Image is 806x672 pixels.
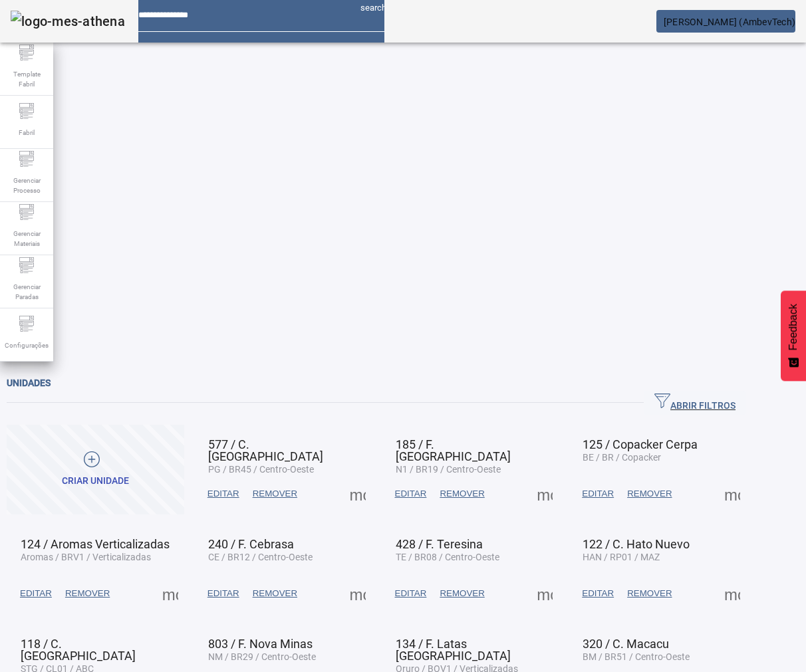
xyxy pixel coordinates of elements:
[583,552,660,562] span: HAN / RP01 / MAZ
[433,482,491,506] button: REMOVER
[246,482,304,506] button: REMOVER
[720,482,744,506] button: Mais
[620,482,678,506] button: REMOVER
[388,482,434,506] button: EDITAR
[664,17,795,27] span: [PERSON_NAME] (AmbevTech)
[395,487,427,501] span: EDITAR
[533,582,557,606] button: Mais
[396,537,483,551] span: 428 / F. Teresina
[583,637,669,651] span: 320 / C. Macacu
[13,582,59,606] button: EDITAR
[208,637,313,651] span: 803 / F. Nova Minas
[583,452,661,463] span: BE / BR / Copacker
[346,582,370,606] button: Mais
[7,65,47,93] span: Template Fabril
[396,552,499,562] span: TE / BR08 / Centro-Oeste
[583,437,698,451] span: 125 / Copacker Cerpa
[253,487,297,501] span: REMOVER
[7,425,184,514] button: Criar unidade
[15,124,39,142] span: Fabril
[575,482,620,506] button: EDITAR
[582,487,614,501] span: EDITAR
[395,587,427,600] span: EDITAR
[787,304,799,350] span: Feedback
[7,225,47,253] span: Gerenciar Materiais
[533,482,557,506] button: Mais
[583,537,690,551] span: 122 / C. Hato Nuevo
[720,582,744,606] button: Mais
[208,651,316,662] span: NM / BR29 / Centro-Oeste
[62,475,129,488] div: Criar unidade
[20,587,52,600] span: EDITAR
[65,587,110,600] span: REMOVER
[158,582,182,606] button: Mais
[781,290,806,381] button: Feedback - Mostrar pesquisa
[620,582,678,606] button: REMOVER
[627,487,672,501] span: REMOVER
[246,582,304,606] button: REMOVER
[644,391,746,415] button: ABRIR FILTROS
[388,582,434,606] button: EDITAR
[59,582,116,606] button: REMOVER
[433,582,491,606] button: REMOVER
[396,637,511,663] span: 134 / F. Latas [GEOGRAPHIC_DATA]
[21,537,170,551] span: 124 / Aromas Verticalizadas
[7,278,47,306] span: Gerenciar Paradas
[208,537,294,551] span: 240 / F. Cebrasa
[654,393,736,413] span: ABRIR FILTROS
[207,587,239,600] span: EDITAR
[253,587,297,600] span: REMOVER
[396,437,511,463] span: 185 / F. [GEOGRAPHIC_DATA]
[11,11,125,32] img: logo-mes-athena
[208,552,313,562] span: CE / BR12 / Centro-Oeste
[582,587,614,600] span: EDITAR
[21,637,136,663] span: 118 / C. [GEOGRAPHIC_DATA]
[7,171,47,199] span: Gerenciar Processo
[7,378,51,388] span: Unidades
[346,482,370,506] button: Mais
[1,336,53,354] span: Configurações
[583,651,690,662] span: BM / BR51 / Centro-Oeste
[201,582,246,606] button: EDITAR
[440,487,484,501] span: REMOVER
[207,487,239,501] span: EDITAR
[21,552,151,562] span: Aromas / BRV1 / Verticalizadas
[575,582,620,606] button: EDITAR
[201,482,246,506] button: EDITAR
[440,587,484,600] span: REMOVER
[627,587,672,600] span: REMOVER
[208,437,323,463] span: 577 / C. [GEOGRAPHIC_DATA]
